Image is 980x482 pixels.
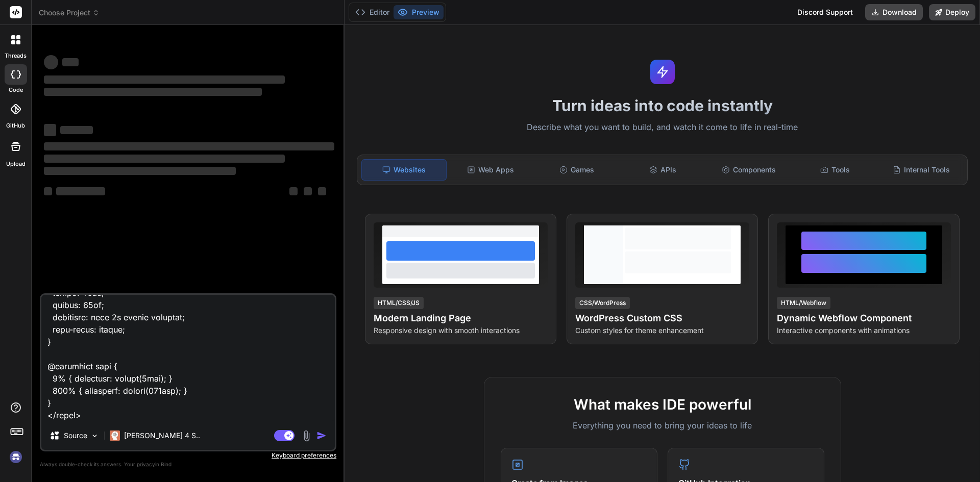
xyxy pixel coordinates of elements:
[60,126,93,134] span: ‌
[318,187,326,195] span: ‌
[879,159,963,181] div: Internal Tools
[394,5,444,19] button: Preview
[90,432,99,440] img: Pick Models
[374,297,424,309] div: HTML/CSS/JS
[621,159,705,181] div: APIs
[535,159,619,181] div: Games
[64,430,87,441] p: Source
[110,430,120,441] img: Claude 4 Sonnet
[289,187,298,195] span: ‌
[301,430,312,442] img: attachment
[777,311,951,325] h4: Dynamic Webflow Component
[39,8,100,18] span: Choose Project
[40,451,336,460] p: Keyboard preferences
[501,419,824,432] p: Everything you need to bring your ideas to life
[41,295,335,421] textarea: <loremips> <dol sitam="conse adip" el="seddoeiuSmodtemp" inci-ut-laboreet="dolore" magn-al-enimad...
[793,159,877,181] div: Tools
[40,460,336,469] p: Always double-check its answers. Your in Bind
[44,167,236,175] span: ‌
[351,96,974,115] h1: Turn ideas into code instantly
[44,55,58,69] span: ‌
[124,430,200,441] p: [PERSON_NAME] 4 S..
[5,52,27,60] label: threads
[6,121,25,130] label: GitHub
[374,311,548,325] h4: Modern Landing Page
[707,159,791,181] div: Components
[351,121,974,134] p: Describe what you want to build, and watch it come to life in real-time
[501,394,824,415] h2: What makes IDE powerful
[316,430,327,441] img: icon
[777,297,830,309] div: HTML/Webflow
[351,5,394,19] button: Editor
[44,75,285,84] span: ‌
[62,58,79,66] span: ‌
[44,187,52,195] span: ‌
[791,4,859,20] div: Discord Support
[449,159,533,181] div: Web Apps
[44,155,285,163] span: ‌
[361,159,447,181] div: Websites
[575,311,749,325] h4: WordPress Custom CSS
[777,325,951,336] p: Interactive components with animations
[929,4,975,20] button: Deploy
[9,86,23,94] label: code
[56,187,105,195] span: ‌
[304,187,312,195] span: ‌
[137,461,155,467] span: privacy
[575,297,630,309] div: CSS/WordPress
[44,142,334,150] span: ‌
[7,448,24,466] img: signin
[865,4,923,20] button: Download
[6,160,26,168] label: Upload
[575,325,749,336] p: Custom styles for theme enhancement
[44,88,262,96] span: ‌
[374,325,548,336] p: Responsive design with smooth interactions
[44,124,56,136] span: ‌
